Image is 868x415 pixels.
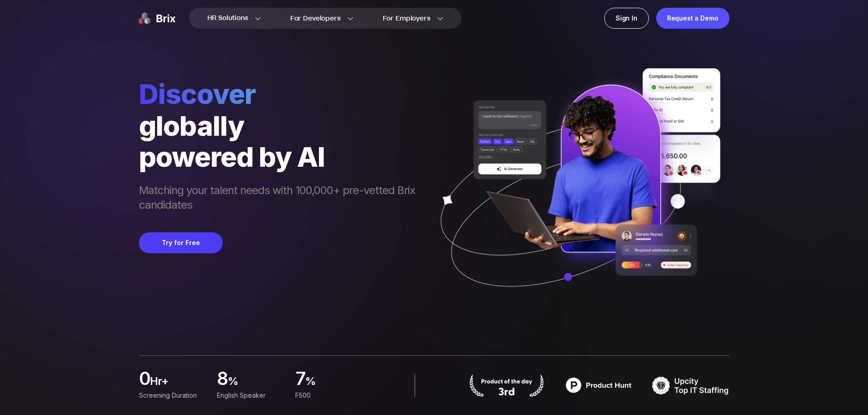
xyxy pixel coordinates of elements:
button: Try for Free [139,232,223,253]
div: globally [139,110,424,141]
div: powered by AI [139,141,424,172]
div: English Speaker [217,390,284,400]
span: For Employers [383,14,431,23]
span: % [305,374,362,392]
span: For Developers [290,14,341,23]
img: ai generate [424,68,729,313]
a: Request a Demo [656,8,729,29]
img: TOP IT STAFFING [652,374,729,397]
img: product hunt badge [560,374,637,397]
span: HR Solutions [207,11,248,26]
a: Sign In [604,8,649,29]
span: 7 [295,370,305,389]
div: F500 [295,390,362,400]
span: 8 [217,370,227,389]
span: Discover [139,77,424,110]
div: Screening duration [139,390,206,400]
span: 0 [139,370,150,389]
span: Matching your talent needs with 100,000+ pre-vetted Brix candidates [139,183,424,214]
span: hr+ [150,374,206,392]
span: % [227,374,284,392]
img: product hunt badge [468,374,545,397]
